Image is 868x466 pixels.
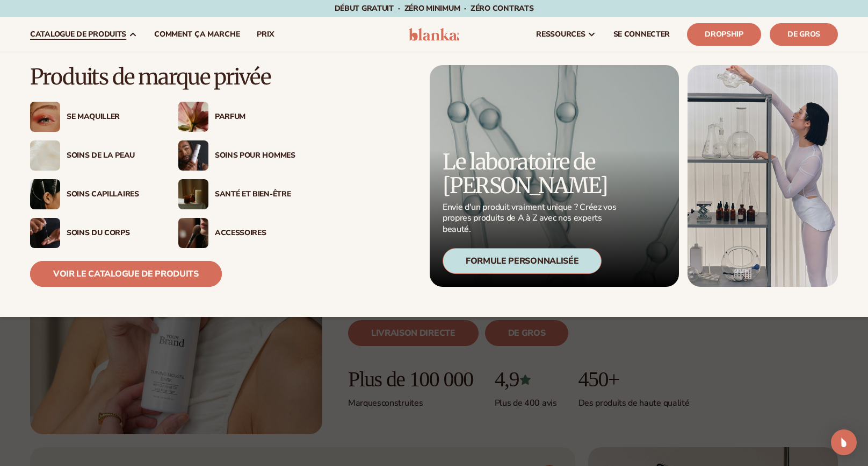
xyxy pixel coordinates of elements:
img: Main d'homme appliquant une crème hydratante. [30,218,60,248]
font: Envie d'un produit vraiment unique ? Créez vos propres produits de A à Z avec nos experts beauté. [443,201,616,236]
a: SE CONNECTER [605,17,679,52]
font: Soins capillaires [67,189,139,199]
img: Bougies et encens sur la table. [178,179,208,209]
a: Dropship [687,23,761,46]
font: Se maquiller [67,111,120,122]
font: Parfum [215,111,245,122]
font: ZÉRO contrats [471,3,533,13]
font: Produits de marque privée [30,63,270,90]
a: De gros [770,23,838,46]
a: Homme tenant une bouteille de crème hydratante. Soins pour hommes [178,140,305,171]
img: logo [409,28,460,41]
img: Femme avec un pinceau de maquillage. [178,218,208,248]
font: prix [257,29,274,39]
font: · [398,3,400,13]
font: Début gratuit [335,3,394,13]
font: ZÉRO minimum [404,3,460,13]
img: Cheveux féminins tirés en arrière avec des pinces. [30,179,60,209]
a: Fleur rose en fleurs. Parfum [178,102,305,132]
img: Femme avec du maquillage pour les yeux pailleté. [30,102,60,132]
a: Main d'homme appliquant une crème hydratante. Soins du corps [30,218,157,248]
font: catalogue de produits [30,29,126,39]
a: ressources [527,17,604,52]
font: Accessoires [215,228,266,238]
img: Homme tenant une bouteille de crème hydratante. [178,140,208,171]
div: Ouvrir Intercom Messenger [831,429,857,455]
a: prix [248,17,283,52]
font: Le laboratoire de [PERSON_NAME] [443,149,607,199]
a: Cheveux féminins tirés en arrière avec des pinces. Soins capillaires [30,179,157,209]
font: SE CONNECTER [613,29,670,39]
a: Comment ça marche [146,17,248,52]
a: Femme avec du maquillage pour les yeux pailleté. Se maquiller [30,102,157,132]
font: Santé et bien-être [215,189,291,199]
font: Comment ça marche [154,29,240,39]
font: Soins du corps [67,228,130,238]
font: Soins pour hommes [215,150,295,160]
img: Fleur rose en fleurs. [178,102,208,132]
a: Bougies et encens sur la table. Santé et bien-être [178,179,305,209]
a: catalogue de produits [21,17,146,52]
font: · [464,3,466,13]
font: Soins de la peau [67,150,135,160]
a: Échantillon de crème hydratante. Soins de la peau [30,140,157,171]
img: Femme dans un laboratoire avec du matériel. [688,65,838,287]
a: Voir le catalogue de produits [30,261,222,287]
a: Femme avec un pinceau de maquillage. Accessoires [178,218,305,248]
a: Formule du produit microscopique. Le laboratoire de [PERSON_NAME] Envie d'un produit vraiment uni... [430,65,679,287]
img: Échantillon de crème hydratante. [30,140,60,171]
font: ressources [536,29,585,39]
